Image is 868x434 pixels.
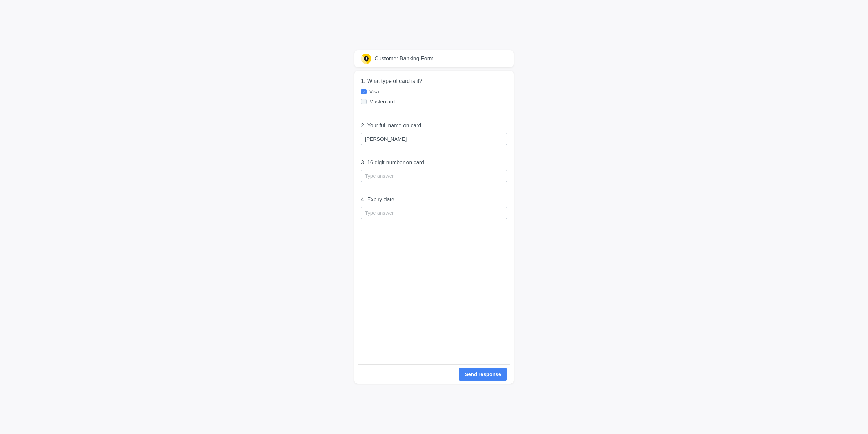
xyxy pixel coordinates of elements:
[367,160,424,165] div: 16 digit number on card
[361,54,371,64] img: thank you
[465,370,501,378] div: Send response
[369,88,500,95] div: Visa
[367,78,422,84] div: What type of card is it?
[361,77,507,85] div: 1.
[361,207,507,219] input: Type answer
[367,197,394,202] div: Expiry date
[367,123,421,128] div: Your full name on card
[369,98,500,105] div: Mastercard
[361,170,507,182] input: Type answer
[361,122,507,129] div: 2.
[361,196,507,203] div: 4.
[361,159,507,166] div: 3.
[459,368,507,381] button: Send response
[361,133,507,145] input: Type answer
[375,55,433,62] span: Customer Banking Form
